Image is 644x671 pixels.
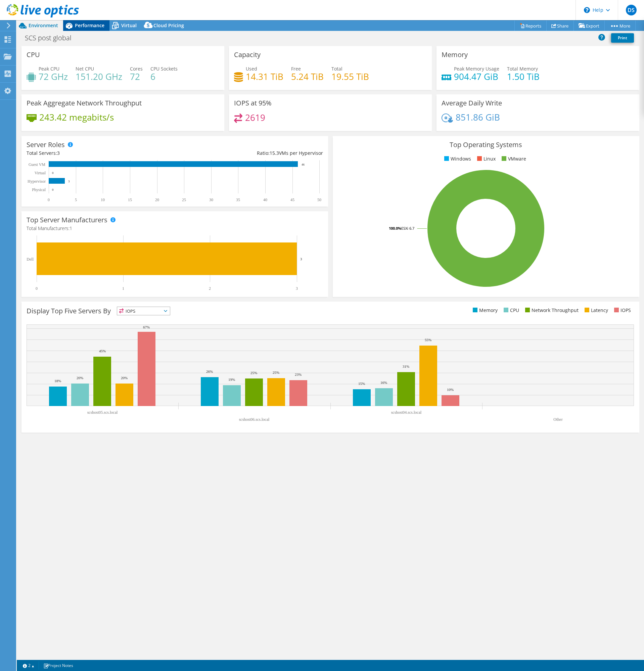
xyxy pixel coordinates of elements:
text: 16% [380,381,387,385]
text: 5 [75,197,77,202]
h3: CPU [27,51,40,58]
text: 45 [290,197,294,202]
a: Reports [514,20,547,31]
span: Cores [130,65,143,72]
text: Other [553,417,562,422]
span: Virtual [121,22,137,29]
h4: 72 GHz [39,73,68,80]
span: Total [331,65,342,72]
text: 15 [128,197,132,202]
text: 19% [228,377,235,382]
span: DS [626,5,637,15]
h3: Average Daily Write [442,99,502,107]
text: 20% [121,376,128,380]
div: Total Servers: [27,149,175,157]
tspan: ESXi 6.7 [401,226,414,231]
h3: Peak Aggregate Network Throughput [27,99,142,107]
text: 35 [236,197,240,202]
text: 15% [358,382,365,386]
text: 25% [250,371,257,375]
span: Environment [29,22,58,29]
text: 20% [77,376,83,380]
span: 1 [70,225,72,231]
tspan: 100.0% [389,226,401,231]
text: 50 [317,197,321,202]
h4: Total Manufacturers: [27,225,323,232]
a: 2 [18,661,39,670]
text: 55% [425,338,431,342]
svg: \n [584,7,590,13]
text: 2 [209,286,211,291]
a: Share [546,20,574,31]
text: Dell [27,257,34,262]
a: Print [611,33,634,43]
text: scshost05.scs.local [87,410,118,415]
span: IOPS [117,307,170,315]
span: Total Memory [507,65,538,72]
a: Export [573,20,605,31]
h3: Top Server Manufacturers [27,216,107,224]
text: 0 [52,188,54,191]
text: 23% [295,372,302,376]
h3: Capacity [234,51,261,58]
a: Project Notes [39,661,78,670]
text: 25 [182,197,186,202]
h4: 72 [130,73,143,80]
text: 26% [206,369,213,373]
text: 31% [403,364,409,368]
span: 3 [57,150,60,156]
text: Virtual [35,171,46,175]
h4: 243.42 megabits/s [39,114,114,121]
span: 15.3 [270,150,279,156]
span: Net CPU [76,65,94,72]
h3: IOPS at 95% [234,99,272,107]
h4: 2619 [245,114,265,121]
li: IOPS [612,307,631,314]
text: 45% [99,349,106,353]
li: Network Throughput [523,307,579,314]
text: 1 [122,286,124,291]
span: Cloud Pricing [153,22,184,29]
text: 18% [54,379,61,383]
h4: 6 [150,73,178,80]
a: More [604,20,636,31]
span: Free [291,65,301,72]
div: Ratio: VMs per Hypervisor [175,149,323,157]
li: CPU [502,307,519,314]
text: 67% [143,325,150,329]
h1: SCS post global [22,34,82,42]
text: 3 [300,257,302,261]
li: VMware [500,155,526,163]
text: 10% [447,388,454,392]
h3: Top Operating Systems [338,141,634,148]
li: Latency [583,307,608,314]
span: Performance [75,22,104,29]
text: 0 [36,286,38,291]
h4: 5.24 TiB [291,73,324,80]
text: 10 [101,197,105,202]
text: 3 [296,286,298,291]
text: scshost04.scs.local [391,410,422,415]
h4: 1.50 TiB [507,73,540,80]
text: 0 [52,171,54,175]
h3: Memory [442,51,468,58]
text: 0 [48,197,50,202]
span: Used [246,65,257,72]
h3: Server Roles [27,141,65,148]
text: Guest VM [29,162,45,167]
text: 3 [68,180,70,183]
h4: 904.47 GiB [454,73,499,80]
li: Windows [443,155,471,163]
li: Memory [471,307,498,314]
span: CPU Sockets [150,65,178,72]
text: 40 [263,197,267,202]
text: 25% [273,370,279,374]
li: Linux [475,155,496,163]
text: Physical [32,187,46,192]
h4: 19.55 TiB [331,73,369,80]
span: Peak CPU [39,65,59,72]
span: Peak Memory Usage [454,65,499,72]
text: 46 [302,163,305,166]
h4: 14.31 TiB [246,73,283,80]
h4: 151.20 GHz [76,73,122,80]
